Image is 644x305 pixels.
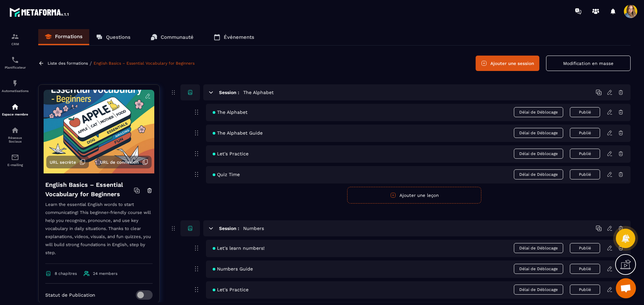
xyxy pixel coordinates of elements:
p: Questions [106,34,130,40]
p: Planificateur [2,66,29,69]
span: / [90,60,92,67]
a: emailemailE-mailing [2,148,29,172]
span: Numbers Guide [213,266,253,272]
span: Délai de Déblocage [514,169,563,179]
span: Délai de Déblocage [514,149,563,159]
img: social-network [11,126,19,134]
p: Événements [224,34,254,40]
span: The Alphabet Guide [213,130,263,136]
button: Ajouter une session [476,56,539,71]
span: Let's Practice [213,287,249,292]
p: Espace membre [2,112,29,116]
a: Événements [207,29,261,45]
h6: Session : [219,90,239,95]
span: Délai de Déblocage [514,128,563,138]
span: Délai de Déblocage [514,285,563,295]
a: Questions [89,29,137,45]
button: URL de connexion [97,156,152,168]
div: Ouvrir le chat [616,278,636,298]
img: automations [11,79,19,87]
a: automationsautomationsEspace membre [2,98,29,121]
img: logo [9,6,70,18]
span: Délai de Déblocage [514,107,563,117]
h5: The Alphabet [243,89,274,96]
a: automationsautomationsAutomatisations [2,74,29,98]
span: Let's Practice [213,151,249,156]
span: 24 members [93,271,117,276]
button: Publié [570,169,600,179]
button: Publié [570,107,600,117]
p: Learn the essential English words to start communicating! This beginner-friendly course will help... [45,201,153,264]
a: Formations [38,29,89,45]
img: automations [11,103,19,111]
img: background [44,90,154,173]
span: 8 chapitres [55,271,77,276]
span: Quiz Time [213,172,240,177]
span: Let's learn numbers! [213,245,265,251]
button: Publié [570,128,600,138]
a: Communauté [144,29,200,45]
span: Délai de Déblocage [514,243,563,253]
p: Réseaux Sociaux [2,136,29,143]
span: Délai de Déblocage [514,264,563,274]
img: formation [11,32,19,41]
img: email [11,153,19,161]
button: Ajouter une leçon [347,187,481,204]
button: Publié [570,149,600,159]
a: schedulerschedulerPlanificateur [2,51,29,74]
span: URL de connexion [100,160,139,165]
button: Publié [570,285,600,295]
p: E-mailing [2,163,29,167]
h4: English Basics – Essential Vocabulary for Beginners [45,180,134,199]
img: scheduler [11,56,19,64]
a: Liste des formations [48,61,88,66]
p: Communauté [161,34,194,40]
a: formationformationCRM [2,27,29,51]
h5: Numbers [243,225,264,232]
button: Publié [570,264,600,274]
p: Automatisations [2,89,29,93]
a: English Basics – Essential Vocabulary for Beginners [94,61,195,66]
button: URL secrète [46,156,89,168]
a: social-networksocial-networkRéseaux Sociaux [2,121,29,148]
h6: Session : [219,226,239,231]
button: Publié [570,243,600,253]
span: The Alphabet [213,109,248,115]
button: Modification en masse [546,56,631,71]
p: CRM [2,42,29,46]
p: Statut de Publication [45,292,95,298]
p: Formations [55,33,83,40]
span: URL secrète [50,160,76,165]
